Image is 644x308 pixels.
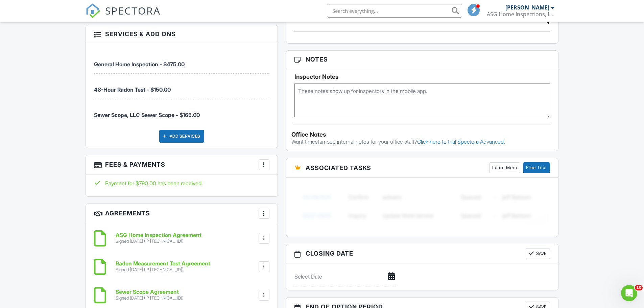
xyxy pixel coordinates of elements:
[286,51,558,68] h3: Notes
[116,232,201,238] h6: ASG Home Inspection Agreement
[291,131,553,138] div: Office Notes
[86,9,161,23] a: SPECTORA
[86,25,278,43] h3: Services & Add ons
[86,204,278,223] h3: Agreements
[294,183,550,230] img: blurred-tasks-251b60f19c3f713f9215ee2a18cbf2105fc2d72fcd585247cf5e9ec0c957c1dd.png
[621,285,637,301] iframe: Intercom live chat
[116,267,210,273] div: Signed [DATE] (IP [TECHNICAL_ID])
[635,285,643,290] span: 10
[86,3,100,18] img: The Best Home Inspection Software - Spectora
[86,155,278,174] h3: Fees & Payments
[327,4,462,18] input: Search everything...
[116,289,184,301] a: Sewer Scope Agreement Signed [DATE] (IP [TECHNICAL_ID])
[116,261,210,273] a: Radon Measurement Test Agreement Signed [DATE] (IP [TECHNICAL_ID])
[116,232,201,244] a: ASG Home Inspection Agreement Signed [DATE] (IP [TECHNICAL_ID])
[294,268,396,285] input: Select Date
[487,11,554,18] div: ASG Home Inspections, LLC
[489,162,520,173] a: Learn More
[94,99,269,124] li: Service: Sewer Scope, LLC Sewer Scope
[94,61,185,68] span: General Home Inspection - $475.00
[523,162,550,173] a: Free Trial
[159,130,204,143] div: Add Services
[417,138,505,145] a: Click here to trial Spectora Advanced.
[94,112,200,118] span: Sewer Scope, LLC Sewer Scope - $165.00
[306,249,353,258] span: Closing date
[116,295,184,301] div: Signed [DATE] (IP [TECHNICAL_ID])
[94,48,269,74] li: Service: General Home Inspection
[105,3,161,18] span: SPECTORA
[94,74,269,99] li: Service: 48-Hour Radon Test
[116,261,210,267] h6: Radon Measurement Test Agreement
[116,289,184,295] h6: Sewer Scope Agreement
[526,248,550,259] button: Save
[306,163,371,172] span: Associated Tasks
[294,73,550,80] h5: Inspector Notes
[116,239,201,244] div: Signed [DATE] (IP [TECHNICAL_ID])
[505,4,549,11] div: [PERSON_NAME]
[94,86,171,93] span: 48-Hour Radon Test - $150.00
[291,138,553,145] p: Want timestamped internal notes for your office staff?
[94,180,269,187] div: Payment for $790.00 has been received.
